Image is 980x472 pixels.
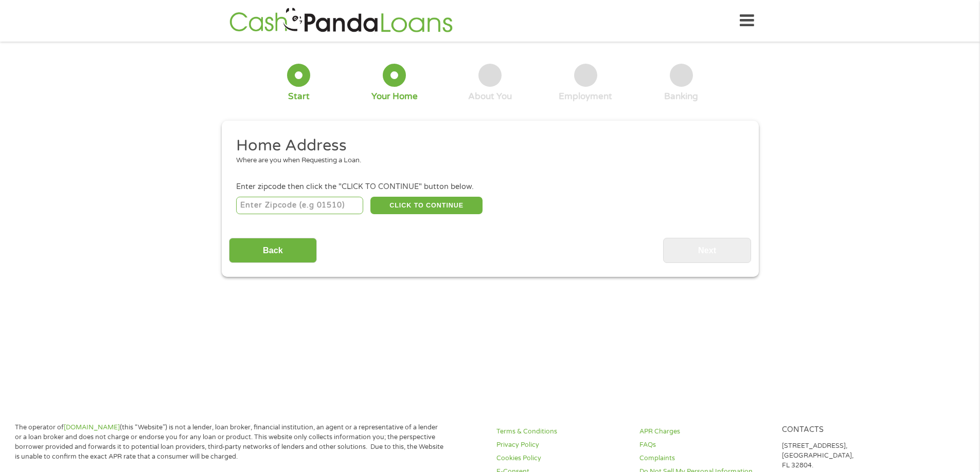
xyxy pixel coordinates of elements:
[226,6,456,35] img: GetLoanNow Logo
[370,197,483,214] button: CLICK TO CONTINUE
[559,91,612,102] div: Employment
[236,136,736,156] h2: Home Address
[468,91,512,102] div: About You
[371,91,418,102] div: Your Home
[496,427,627,437] a: Terms & Conditions
[639,440,770,450] a: FAQs
[782,441,913,470] p: [STREET_ADDRESS], [GEOGRAPHIC_DATA], FL 32804.
[229,238,317,263] input: Back
[236,181,743,193] div: Enter zipcode then click the "CLICK TO CONTINUE" button below.
[15,423,444,462] p: The operator of (this “Website”) is not a lender, loan broker, financial institution, an agent or...
[663,238,751,263] input: Next
[496,440,627,450] a: Privacy Policy
[664,91,698,102] div: Banking
[64,423,120,431] a: [DOMAIN_NAME]
[639,454,770,463] a: Complaints
[236,197,363,214] input: Enter Zipcode (e.g 01510)
[496,454,627,463] a: Cookies Policy
[639,427,770,437] a: APR Charges
[782,425,913,435] h4: Contacts
[236,156,736,166] div: Where are you when Requesting a Loan.
[288,91,310,102] div: Start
